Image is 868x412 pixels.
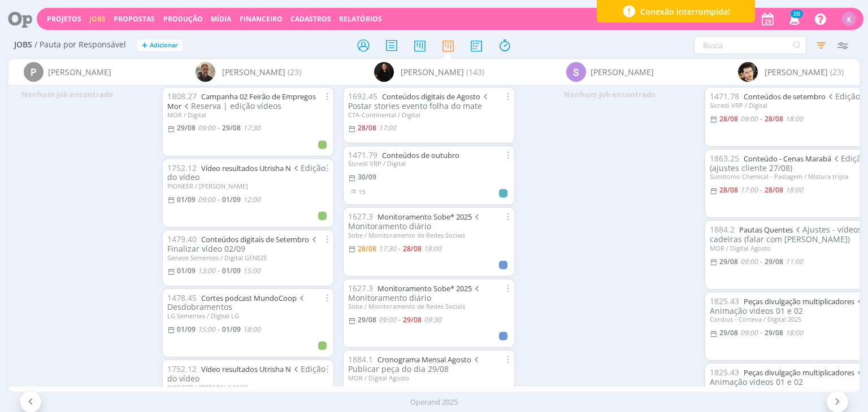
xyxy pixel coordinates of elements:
[403,315,422,325] : 29/08
[177,195,196,204] : 01/09
[348,354,481,374] span: Publicar peça do dia 29/08
[591,66,654,78] span: [PERSON_NAME]
[719,257,738,266] : 29/08
[14,40,32,50] span: Jobs
[424,387,441,396] : 10:00
[288,66,301,78] span: (23)
[142,40,147,51] span: +
[566,62,586,82] div: S
[222,66,285,78] span: [PERSON_NAME]
[48,66,111,78] span: [PERSON_NAME]
[842,12,856,26] div: K
[236,15,286,24] button: Financeiro
[348,211,481,231] span: Monitoramento diário
[348,91,377,102] span: 1692.45
[240,14,283,24] a: Financeiro
[785,114,803,124] : 18:00
[719,185,738,195] : 28/08
[243,195,261,204] : 12:00
[44,15,85,24] button: Projetos
[198,123,215,133] : 09:00
[710,296,739,306] span: 1825.43
[86,15,109,24] button: Jobs
[222,195,241,204] : 01/09
[167,234,197,244] span: 1479.40
[198,195,215,204] : 09:00
[841,9,857,29] button: K
[710,91,739,102] span: 1471.78
[201,234,309,244] a: Conteúdos digitais de Setembro
[358,123,376,133] : 28/08
[167,312,329,319] div: LG Sementes / Digital LG
[403,387,422,396] : 29/08
[110,15,158,24] button: Propostas
[211,14,231,24] a: Mídia
[24,62,44,82] div: P
[348,160,510,167] div: Sicredi VRP / Digital
[150,42,178,49] span: Adicionar
[744,367,854,378] a: Peças divulgação multiplicadores
[348,283,481,303] span: Monitoramento diário
[740,257,758,266] : 09:00
[196,62,215,82] img: R
[167,234,319,254] span: Finalizar vídeo 02/09
[198,266,215,275] : 13:00
[785,328,803,338] : 18:00
[167,111,329,119] div: MOR / Digital
[694,36,806,54] input: Busca
[785,185,803,195] : 18:00
[760,258,762,265] : -
[744,296,854,306] a: Peças divulgação multiplicadores
[167,91,197,102] span: 1808.27
[167,254,329,261] div: Geneze Sementes / Digital GENEZE
[760,330,762,336] : -
[160,15,206,24] button: Produção
[791,10,803,18] span: 20
[348,283,373,293] span: 1627.3
[377,212,472,222] a: Monitoramento Sobe* 2025
[719,328,738,338] : 29/08
[207,15,235,24] button: Mídia
[201,364,291,374] a: Vídeo resultados Utrisha N
[740,185,758,195] : 17:00
[710,296,864,316] span: Animação videos 01 e 02
[348,374,510,382] div: MOR / Digital Agosto
[379,315,396,325] : 09:00
[640,6,730,17] span: Conexão interrompida!
[358,187,365,196] span: 15
[222,123,241,133] : 29/08
[348,111,510,119] div: CTA-Continental / Digital
[403,244,422,253] : 28/08
[348,150,377,160] span: 1471.79
[374,62,394,82] img: S
[201,163,291,173] a: Vídeo resultados Utrisha N
[348,91,490,111] span: Postar stories evento folha do mate
[765,257,783,266] : 29/08
[348,211,373,222] span: 1627.3
[167,384,329,391] div: PIONEER / [PERSON_NAME]
[830,66,844,78] span: (23)
[34,40,126,50] span: / Pauta por Responsável
[739,225,793,235] a: Pautas Quentes
[336,15,385,24] button: Relatórios
[765,114,783,124] : 28/08
[782,9,805,29] button: 20
[167,163,325,183] span: Edição do vídeo
[167,91,316,111] a: Campanha 02 Feirão de Empregos Mor
[466,66,484,78] span: (143)
[358,244,376,253] : 28/08
[744,91,826,102] a: Conteúdos de setembro
[181,100,281,111] span: Reserva | edição vídeos
[738,62,758,82] img: V
[167,363,197,374] span: 1752.12
[719,114,738,124] : 28/08
[710,153,866,173] span: Edição (ajustes cliente 27/08)
[167,182,329,190] div: PIONEER / [PERSON_NAME]
[379,123,396,133] : 17:00
[201,293,297,303] a: Cortes podcast MundoCoop
[177,123,196,133] : 29/08
[740,328,758,338] : 09:00
[198,325,215,334] : 15:00
[377,283,472,293] a: Monitoramento Sobe* 2025
[348,354,373,365] span: 1884.1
